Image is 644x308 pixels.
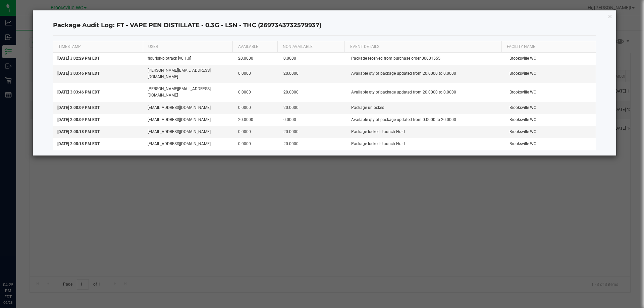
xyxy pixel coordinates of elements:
[505,138,596,150] td: Brooksville WC
[57,129,100,134] span: [DATE] 2:08:18 PM EDT
[144,83,234,102] td: [PERSON_NAME][EMAIL_ADDRESS][DOMAIN_NAME]
[279,65,347,83] td: 20.0000
[279,53,347,65] td: 0.0000
[347,114,505,126] td: Available qty of package updated from 0.0000 to 20.0000
[57,71,100,76] span: [DATE] 3:03:46 PM EDT
[57,90,100,95] span: [DATE] 3:03:46 PM EDT
[144,138,234,150] td: [EMAIL_ADDRESS][DOMAIN_NAME]
[505,126,596,138] td: Brooksville WC
[53,41,143,53] th: TIMESTAMP
[57,141,100,146] span: [DATE] 2:08:18 PM EDT
[57,117,100,122] span: [DATE] 2:08:09 PM EDT
[234,83,279,102] td: 0.0000
[234,114,279,126] td: 20.0000
[505,53,596,65] td: Brooksville WC
[505,114,596,126] td: Brooksville WC
[234,138,279,150] td: 0.0000
[347,102,505,114] td: Package unlocked
[232,41,277,53] th: AVAILABLE
[144,102,234,114] td: [EMAIL_ADDRESS][DOMAIN_NAME]
[234,53,279,65] td: 20.0000
[144,126,234,138] td: [EMAIL_ADDRESS][DOMAIN_NAME]
[57,105,100,110] span: [DATE] 2:08:09 PM EDT
[144,114,234,126] td: [EMAIL_ADDRESS][DOMAIN_NAME]
[7,254,27,274] iframe: Resource center
[277,41,344,53] th: NON AVAILABLE
[279,102,347,114] td: 20.0000
[143,41,232,53] th: USER
[279,114,347,126] td: 0.0000
[279,138,347,150] td: 20.0000
[347,83,505,102] td: Available qty of package updated from 20.0000 to 0.0000
[144,53,234,65] td: flourish-biotrack [v0.1.0]
[279,83,347,102] td: 20.0000
[53,21,596,30] h4: Package Audit Log: FT - VAPE PEN DISTILLATE - 0.3G - LSN - THC (2697343732579937)
[505,83,596,102] td: Brooksville WC
[234,126,279,138] td: 0.0000
[347,138,505,150] td: Package locked: Launch Hold
[505,102,596,114] td: Brooksville WC
[279,126,347,138] td: 20.0000
[501,41,591,53] th: Facility Name
[144,65,234,83] td: [PERSON_NAME][EMAIL_ADDRESS][DOMAIN_NAME]
[57,56,100,61] span: [DATE] 3:02:29 PM EDT
[234,102,279,114] td: 0.0000
[347,53,505,65] td: Package received from purchase order 00001555
[505,65,596,83] td: Brooksville WC
[347,126,505,138] td: Package locked: Launch Hold
[347,65,505,83] td: Available qty of package updated from 20.0000 to 0.0000
[344,41,501,53] th: EVENT DETAILS
[234,65,279,83] td: 0.0000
